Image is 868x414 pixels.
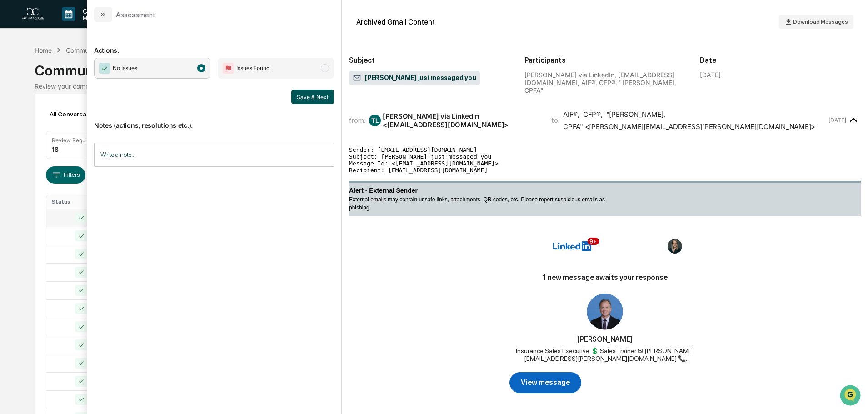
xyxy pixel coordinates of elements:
a: Powered byPylon [64,154,110,161]
div: Home [35,46,52,54]
div: Communications Archive [35,55,833,79]
div: We're available if you need us! [31,79,115,86]
div: All Conversations [46,107,115,121]
img: Checkmark [99,63,110,74]
a: 🔎Data Lookup [5,128,61,145]
p: Manage Tasks [75,15,121,21]
h2: Date [700,56,861,65]
div: 🔎 [9,133,16,140]
div: Assessment [116,10,155,19]
div: CPFA" <[PERSON_NAME][EMAIL_ADDRESS][PERSON_NAME][DOMAIN_NAME]> [563,122,815,131]
div: AIF® , [563,110,579,119]
img: logo [22,8,44,20]
div: Archived Gmail Content [356,18,435,26]
time: Wednesday, June 11, 2025 at 10:07:00 AM [828,117,846,124]
div: CFP® , [583,110,603,119]
span: to: [551,116,559,125]
span: from: [349,116,365,125]
h2: Subject [349,56,510,65]
div: Communications Archive [66,46,140,54]
pre: Sender: [EMAIL_ADDRESS][DOMAIN_NAME] Subject: [PERSON_NAME] just messaged you Message-Id: <[EMAIL... [349,146,861,174]
div: External emails may contain unsafe links, attachments, QR codes, etc. Please report suspicious em... [349,195,622,212]
p: Insurance Sales Executive 💲 Sales Trainer ✉ [PERSON_NAME][EMAIL_ADDRESS][PERSON_NAME][DOMAIN_NAME... [507,347,703,363]
img: LinkedIn [553,238,599,254]
a: 🖐️Preclearance [5,111,62,127]
span: Issues Found [236,64,269,73]
p: Notes (actions, resolutions etc.): [94,110,334,129]
span: Download Messages [793,19,848,25]
div: [PERSON_NAME] via LinkedIn <[EMAIL_ADDRESS][DOMAIN_NAME]> [383,112,540,129]
div: 18 [52,145,59,153]
button: Save & Next [291,90,334,104]
a: [PERSON_NAME] [507,335,703,344]
div: TL [369,115,381,126]
div: 🗄️ [66,115,73,123]
a: View message from Timothy [509,371,582,394]
div: 🖐️ [9,115,16,123]
h2: 1 new message awaits your response [504,273,705,282]
span: Data Lookup [18,132,57,141]
div: [DATE] [700,71,721,79]
span: No Issues [113,64,137,73]
a: 🗄️Attestations [62,111,116,127]
span: [PERSON_NAME] just messaged you [353,74,476,83]
span: Attestations [75,115,113,124]
h2: Participants [524,56,685,65]
img: Kate Clark, AIF®, CFP®, CPFA [668,239,682,254]
img: 1746055101610-c473b297-6a78-478c-a979-82029cc54cd1 [9,70,25,86]
div: Alert - External Sender [349,186,622,195]
div: Review Required [52,137,95,144]
p: Actions: [94,35,334,54]
div: Start new chat [31,70,149,79]
span: View message [521,378,570,387]
button: Start new chat [155,72,165,83]
span: Pylon [90,154,110,161]
img: Flag [223,63,234,74]
p: How can we help? [9,19,165,34]
button: Download Messages [779,15,853,29]
th: Status [46,195,105,209]
button: Filters [46,166,85,184]
span: Preclearance [18,115,59,124]
div: "[PERSON_NAME] , [606,110,665,119]
p: Calendar [75,7,121,15]
img: Timothy Kelly’s profile image [587,294,623,330]
iframe: Open customer support [839,384,863,409]
div: [PERSON_NAME] via LinkedIn, [EMAIL_ADDRESS][DOMAIN_NAME], AIF®, CFP®, "[PERSON_NAME], CPFA" [524,71,685,94]
div: Review your communication records across channels [35,82,833,90]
